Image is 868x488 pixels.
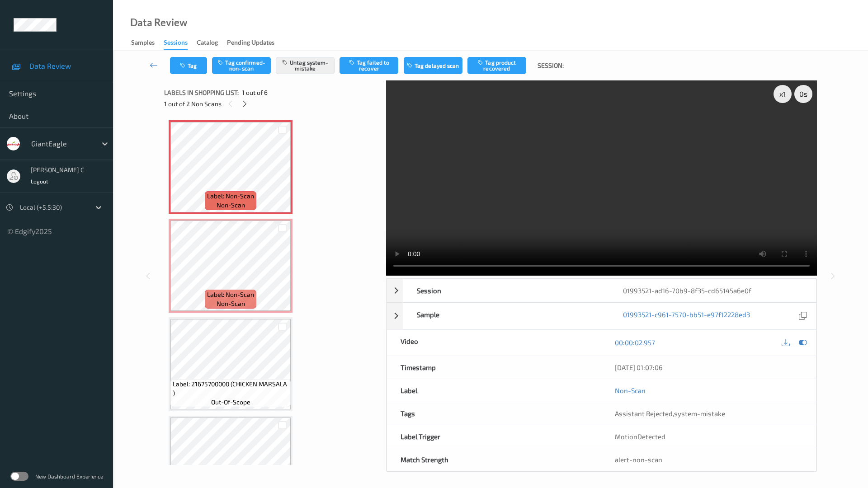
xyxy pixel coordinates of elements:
[615,409,725,418] span: ,
[227,37,283,49] a: Pending Updates
[615,363,802,372] div: [DATE] 01:07:06
[197,38,218,49] div: Catalog
[774,85,792,103] div: x 1
[387,448,602,471] div: Match Strength
[212,57,271,74] button: Tag confirmed-non-scan
[387,303,816,329] div: Sample01993521-c961-7570-bb51-e97f12228ed3
[164,88,239,97] span: Labels in shopping list:
[211,398,250,407] span: out-of-scope
[242,88,268,97] span: 1 out of 6
[615,409,673,418] span: Assistant Rejected
[131,37,164,49] a: Samples
[615,386,646,395] a: Non-Scan
[217,299,245,308] span: non-scan
[276,57,335,74] button: Untag system-mistake
[404,57,462,74] button: Tag delayed scan
[197,37,227,49] a: Catalog
[467,57,526,74] button: Tag product recovered
[615,338,655,347] a: 00:00:02.957
[623,310,750,322] a: 01993521-c961-7570-bb51-e97f12228ed3
[674,409,725,418] span: system-mistake
[403,303,610,329] div: Sample
[609,279,816,302] div: 01993521-ad16-70b9-8f35-cd65145a6e0f
[164,38,188,50] div: Sessions
[207,290,254,299] span: Label: Non-Scan
[601,425,816,448] div: MotionDetected
[538,61,564,70] span: Session:
[387,425,602,448] div: Label Trigger
[340,57,398,74] button: Tag failed to recover
[173,380,288,398] span: Label: 21675700000 (CHICKEN MARSALA )
[387,379,602,402] div: Label
[615,455,802,464] div: alert-non-scan
[164,98,380,109] div: 1 out of 2 Non Scans
[387,330,602,356] div: Video
[131,38,155,49] div: Samples
[130,18,187,27] div: Data Review
[387,402,602,425] div: Tags
[217,201,245,210] span: non-scan
[207,192,254,201] span: Label: Non-Scan
[403,279,610,302] div: Session
[387,356,602,379] div: Timestamp
[170,57,207,74] button: Tag
[164,37,197,50] a: Sessions
[387,279,816,302] div: Session01993521-ad16-70b9-8f35-cd65145a6e0f
[794,85,812,103] div: 0 s
[227,38,274,49] div: Pending Updates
